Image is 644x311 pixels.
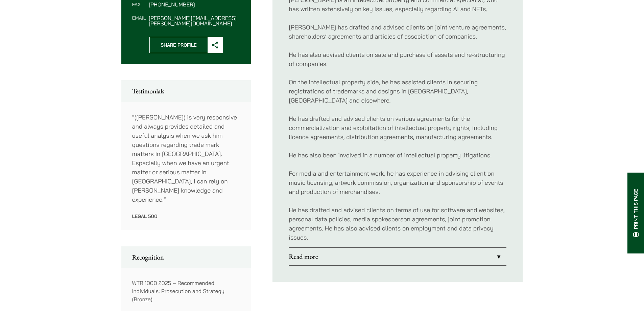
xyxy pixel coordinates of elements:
[132,87,240,95] h2: Testimonials
[289,151,506,160] p: He has also been involved in a number of intellectual property litigations.
[132,113,240,204] p: “([PERSON_NAME]) is very responsive and always provides detailed and useful analysis when we ask ...
[289,205,506,242] p: He has drafted and advised clients on terms of use for software and websites, personal data polic...
[132,279,240,303] p: WTR 1000 2025 – Recommended Individuals: Prosecution and Strategy (Bronze)
[150,37,208,53] span: Share Profile
[149,2,240,7] dd: [PHONE_NUMBER]
[289,77,506,105] p: On the intellectual property side, he has assisted clients in securing registrations of trademark...
[132,213,240,219] p: Legal 500
[149,37,223,53] button: Share Profile
[289,248,506,265] a: Read more
[149,15,240,26] dd: [PERSON_NAME][EMAIL_ADDRESS][PERSON_NAME][DOMAIN_NAME]
[132,2,146,15] dt: Fax
[289,114,506,141] p: He has drafted and advised clients on various agreements for the commercialization and exploitati...
[289,50,506,68] p: He has also advised clients on sale and purchase of assets and re-structuring of companies.
[132,15,146,26] dt: Email
[132,253,240,261] h2: Recognition
[289,169,506,196] p: For media and entertainment work, he has experience in advising client on music licensing, artwor...
[289,23,506,41] p: [PERSON_NAME] has drafted and advised clients on joint venture agreements, shareholders’ agreemen...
